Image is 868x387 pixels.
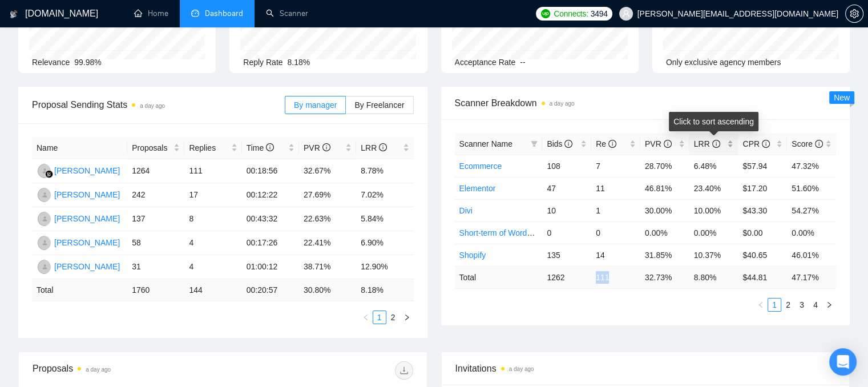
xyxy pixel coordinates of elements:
td: 46.01% [787,244,836,266]
td: 00:17:26 [242,231,299,255]
td: 242 [127,183,184,207]
td: 4 [184,255,241,279]
a: OK[PERSON_NAME] [37,237,120,247]
td: 47 [542,177,591,199]
li: Next Page [822,298,836,312]
td: 1 [591,199,640,221]
span: Relevance [32,58,70,67]
td: 28.70% [640,155,689,177]
span: 8.18% [288,58,310,67]
a: setting [845,9,863,18]
a: RF[PERSON_NAME] [37,166,120,175]
a: Short-term of WordPress [GEOGRAPHIC_DATA] [459,228,633,237]
span: right [826,301,833,308]
td: 00:20:57 [242,279,299,301]
span: By manager [294,100,337,110]
td: 23.40% [689,177,738,199]
td: $43.30 [738,199,787,221]
button: left [754,298,768,312]
a: searchScanner [266,9,308,18]
td: 0.00% [640,221,689,244]
th: Proposals [127,137,184,159]
img: logo [10,5,18,23]
span: filter [528,135,540,152]
td: $ 44.81 [738,266,787,288]
li: 3 [795,298,809,312]
div: Open Intercom Messenger [829,348,857,376]
img: AK [38,260,52,274]
td: 17 [184,183,241,207]
td: 32.73 % [640,266,689,288]
td: 32.67% [299,159,356,183]
td: 7 [591,155,640,177]
time: a day ago [140,103,165,109]
span: info-circle [608,140,616,148]
span: New [834,93,850,102]
span: Dashboard [205,9,243,18]
div: [PERSON_NAME] [54,212,120,225]
a: Divi [459,206,473,215]
td: 46.81% [640,177,689,199]
td: 30.80 % [299,279,356,301]
a: homeHome [134,9,168,18]
a: 1 [373,311,386,324]
span: dashboard [191,9,199,17]
td: 1760 [127,279,184,301]
td: 51.60% [787,177,836,199]
a: 2 [387,311,399,324]
td: 7.02% [356,183,413,207]
a: MF[PERSON_NAME] [37,213,120,223]
td: 22.41% [299,231,356,255]
a: 2 [782,299,794,311]
td: $17.20 [738,177,787,199]
td: 135 [542,244,591,266]
a: 4 [809,299,822,311]
td: 4 [184,231,241,255]
td: 8.80 % [689,266,738,288]
td: 1264 [127,159,184,183]
li: 4 [809,298,822,312]
td: 111 [591,266,640,288]
span: -- [520,58,525,67]
span: info-circle [379,143,387,151]
span: Invitations [455,361,836,376]
td: 1262 [542,266,591,288]
span: info-circle [712,140,720,148]
span: Acceptance Rate [455,58,516,67]
a: PK[PERSON_NAME] [37,190,120,199]
td: $0.00 [738,221,787,244]
span: setting [846,9,863,18]
span: user [622,10,630,18]
td: 111 [184,159,241,183]
span: Only exclusive agency members [666,58,781,67]
td: 8.18 % [356,279,413,301]
span: info-circle [322,143,330,151]
button: right [822,298,836,312]
div: [PERSON_NAME] [54,260,120,273]
img: MF [38,212,52,226]
td: $40.65 [738,244,787,266]
td: 8.78% [356,159,413,183]
td: 0 [591,221,640,244]
td: 137 [127,207,184,231]
span: right [403,314,410,321]
span: PVR [304,143,330,152]
th: Replies [184,137,241,159]
span: Reply Rate [243,58,282,67]
span: Re [596,139,616,148]
td: 6.90% [356,231,413,255]
span: Replies [189,142,228,154]
td: 0 [542,221,591,244]
span: Proposal Sending Stats [32,98,285,112]
button: right [400,311,414,324]
td: $57.94 [738,155,787,177]
span: By Freelancer [354,100,404,110]
td: 11 [591,177,640,199]
a: 1 [768,299,781,311]
li: 2 [781,298,795,312]
span: Time [247,143,274,152]
time: a day ago [86,366,111,373]
td: 54.27% [787,199,836,221]
span: LRR [361,143,387,152]
td: 10 [542,199,591,221]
